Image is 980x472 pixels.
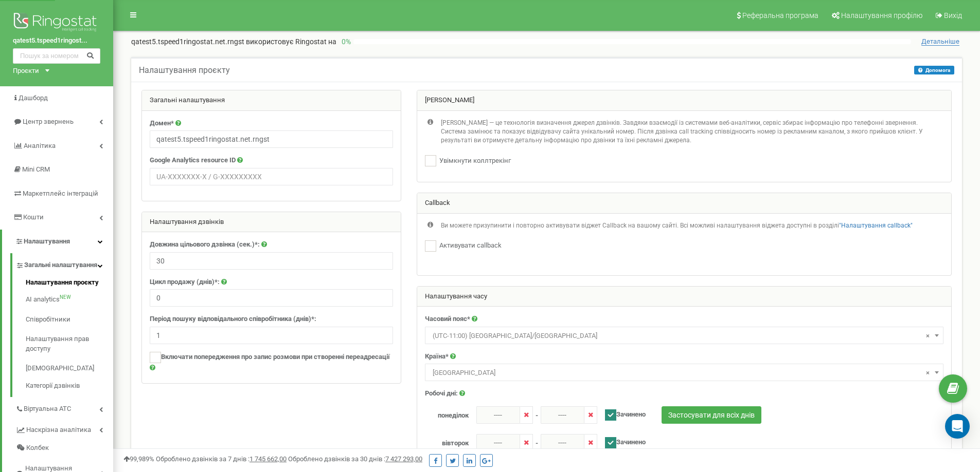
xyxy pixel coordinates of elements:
[150,168,393,185] input: UA-XXXXXXX-X / G-XXXXXXXXX
[945,414,970,439] div: Open Intercom Messenger
[385,455,422,463] u: 7 427 293,00
[417,287,951,307] div: Налаштування часу
[13,66,39,76] div: Проєкти
[142,212,401,233] div: Налаштування дзвінків
[150,314,316,324] label: Період пошуку відповідального співробітника (днів)*:
[24,404,71,414] span: Віртуальна АТС
[288,455,422,463] span: Оброблено дзвінків за 30 днів :
[436,156,511,166] label: Увімкнути коллтрекінг
[24,260,97,270] span: Загальні налаштування
[150,277,220,287] label: Цикл продажу (днів)*:
[425,327,943,344] span: (UTC-11:00) Pacific/Midway
[15,439,113,457] a: Колбек
[246,37,336,46] span: використовує Ringostat на
[425,314,470,324] label: Часовий пояс*
[131,36,336,47] p: qatest5.tspeed1ringostat.net.rngst
[26,425,91,435] span: Наскрізна аналітика
[841,11,922,20] span: Налаштування профілю
[150,119,174,128] label: Домен*
[123,455,154,463] span: 99,989%
[921,37,959,46] span: Детальніше
[417,434,476,448] label: вівторок
[150,130,393,148] input: example.com
[441,221,913,230] p: Ви можете призупинити і повторно активувати віджет Callback на вашому сайті. Всі можливі налаштув...
[926,329,930,343] span: ×
[15,253,113,274] a: Загальні налаштування
[22,165,50,173] span: Mini CRM
[417,193,951,214] div: Callback
[597,434,646,448] label: Зачинено
[425,352,449,362] label: Країна*
[15,418,113,439] a: Наскрізна аналітика
[429,366,940,380] span: Afghanistan
[13,36,100,46] a: qatest5.tspeed1ringost...
[926,366,930,380] span: ×
[13,48,100,64] input: Пошук за номером
[150,352,393,373] label: Включати попередження про запис розмови при створенні переадресації
[26,379,113,391] a: Категорії дзвінків
[417,406,476,421] label: понеділок
[536,406,538,421] span: -
[742,11,818,20] span: Реферальна програма
[425,389,458,399] label: Робочі дні:
[26,358,113,379] a: [DEMOGRAPHIC_DATA]
[597,406,646,421] label: Зачинено
[250,455,287,463] u: 1 745 662,00
[23,118,74,125] span: Центр звернень
[914,66,954,74] button: Допомога
[23,190,98,197] span: Маркетплейс інтеграцій
[19,94,48,102] span: Дашборд
[839,222,913,229] a: "Налаштування callback"
[26,310,113,330] a: Співробітники
[26,278,113,290] a: Налаштування проєкту
[425,364,943,381] span: Afghanistan
[15,397,113,418] a: Віртуальна АТС
[429,329,940,343] span: (UTC-11:00) Pacific/Midway
[23,213,44,221] span: Кошти
[944,11,962,20] span: Вихід
[26,443,49,453] span: Колбек
[2,230,113,254] a: Налаштування
[417,90,951,111] div: [PERSON_NAME]
[662,406,761,424] button: Застосувати для всіх днів
[24,142,56,149] span: Аналiтика
[24,237,70,245] span: Налаштування
[150,240,260,250] label: Довжина цільового дзвінка (сек.)*:
[156,455,287,463] span: Оброблено дзвінків за 7 днів :
[441,119,943,145] p: [PERSON_NAME] — це технологія визначення джерел дзвінків. Завдяки взаємодії із системами веб-анал...
[436,241,502,251] label: Активувати callback
[26,329,113,358] a: Налаштування прав доступу
[139,66,230,75] h5: Налаштування проєкту
[536,434,538,448] span: -
[336,36,353,47] p: 0 %
[142,90,401,111] div: Загальні налаштування
[150,156,236,165] label: Google Analytics resource ID
[13,10,100,36] img: Ringostat logo
[26,290,113,310] a: AI analyticsNEW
